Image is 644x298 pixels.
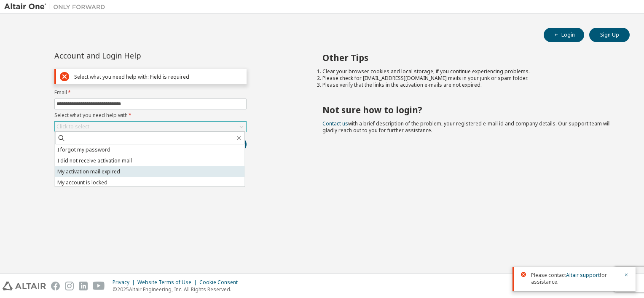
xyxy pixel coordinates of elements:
img: linkedin.svg [79,282,88,290]
button: Login [544,28,584,42]
h2: Not sure how to login? [322,104,615,115]
li: Clear your browser cookies and local storage, if you continue experiencing problems. [322,68,615,75]
a: Altair support [566,271,600,279]
label: Select what you need help with [54,112,247,119]
div: Website Terms of Use [137,279,199,286]
button: Sign Up [589,28,630,42]
img: youtube.svg [93,282,105,290]
div: Cookie Consent [199,279,243,286]
a: Contact us [322,120,348,127]
label: Email [54,89,247,96]
li: Please check for [EMAIL_ADDRESS][DOMAIN_NAME] mails in your junk or spam folder. [322,75,615,82]
li: I forgot my password [55,144,245,155]
span: with a brief description of the problem, your registered e-mail id and company details. Our suppo... [322,120,611,134]
img: altair_logo.svg [3,282,46,290]
img: instagram.svg [65,282,74,290]
span: Please contact for assistance. [531,272,619,285]
div: Click to select [56,123,89,130]
img: facebook.svg [51,282,60,290]
h2: Other Tips [322,52,615,63]
p: © 2025 Altair Engineering, Inc. All Rights Reserved. [113,286,243,293]
div: Account and Login Help [54,52,208,59]
li: Please verify that the links in the activation e-mails are not expired. [322,82,615,88]
div: Click to select [55,122,246,132]
div: Select what you need help with: Field is required [74,74,243,80]
img: Altair One [4,3,110,11]
div: Privacy [113,279,137,286]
